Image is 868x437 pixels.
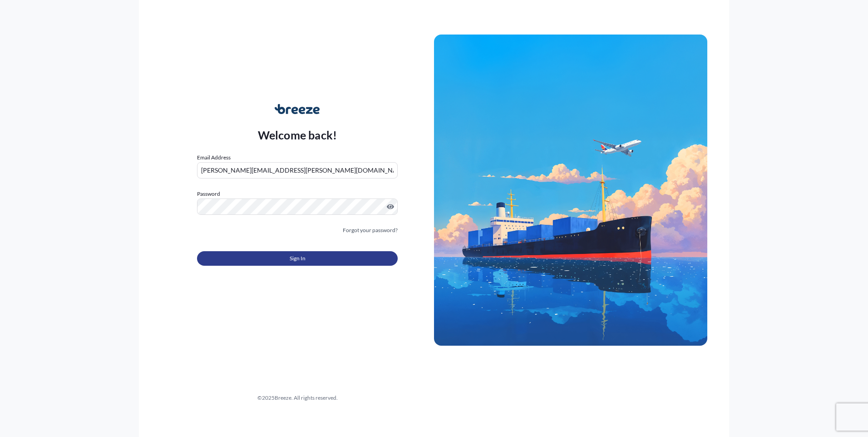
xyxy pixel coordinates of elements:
a: Forgot your password? [343,226,398,235]
img: Ship illustration [434,35,707,345]
label: Password [197,189,398,199]
div: © 2025 Breeze. All rights reserved. [161,393,434,402]
button: Sign In [197,251,398,266]
button: Show password [387,203,394,210]
label: Email Address [197,153,231,162]
p: Welcome back! [258,128,337,142]
span: Sign In [290,254,306,263]
input: example@gmail.com [197,162,398,179]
